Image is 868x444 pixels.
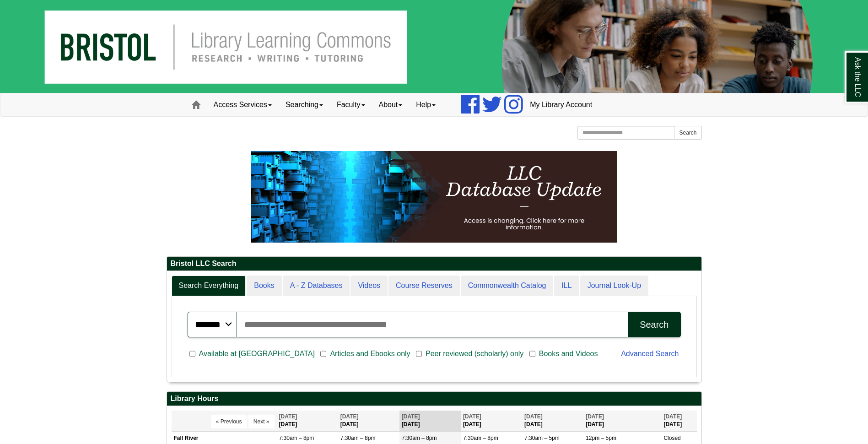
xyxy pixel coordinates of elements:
span: 7:30am – 8pm [463,435,498,441]
span: Peer reviewed (scholarly) only [422,348,527,359]
input: Books and Videos [529,350,535,358]
button: « Previous [211,415,247,428]
th: [DATE] [583,411,661,431]
div: Search [640,319,669,330]
a: Advanced Search [621,350,679,357]
a: A - Z Databases [283,276,350,296]
th: [DATE] [522,411,583,431]
span: Books and Videos [535,348,602,359]
span: [DATE] [586,413,604,420]
span: 7:30am – 8pm [340,435,376,441]
a: Books [247,276,281,296]
input: Articles and Ebooks only [320,350,326,358]
a: About [372,93,410,116]
a: Videos [350,276,388,296]
th: [DATE] [399,411,461,431]
th: [DATE] [661,411,696,431]
a: Course Reserves [388,276,460,296]
a: Access Services [207,93,279,116]
span: Closed [663,435,680,441]
a: Searching [279,93,330,116]
h2: Bristol LLC Search [167,257,701,271]
input: Peer reviewed (scholarly) only [416,350,422,358]
th: [DATE] [461,411,522,431]
h2: Library Hours [167,392,701,406]
span: 12pm – 5pm [586,435,616,441]
th: [DATE] [277,411,338,431]
span: [DATE] [402,413,420,420]
span: 7:30am – 8pm [279,435,314,441]
input: Available at [GEOGRAPHIC_DATA] [189,350,195,358]
th: [DATE] [338,411,399,431]
a: My Library Account [523,93,599,116]
span: [DATE] [463,413,481,420]
a: Search Everything [172,276,246,296]
button: Search [674,126,701,140]
a: ILL [554,276,579,296]
span: Articles and Ebooks only [326,348,414,359]
a: Faculty [330,93,372,116]
span: 7:30am – 5pm [524,435,560,441]
button: Search [628,312,680,337]
span: [DATE] [663,413,682,420]
span: Available at [GEOGRAPHIC_DATA] [195,348,318,359]
img: HTML tutorial [251,151,617,243]
a: Commonwealth Catalog [461,276,554,296]
span: 7:30am – 8pm [402,435,437,441]
button: Next » [248,415,275,428]
span: [DATE] [524,413,543,420]
a: Help [409,93,442,116]
a: Journal Look-Up [580,276,648,296]
span: [DATE] [340,413,359,420]
span: [DATE] [279,413,297,420]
